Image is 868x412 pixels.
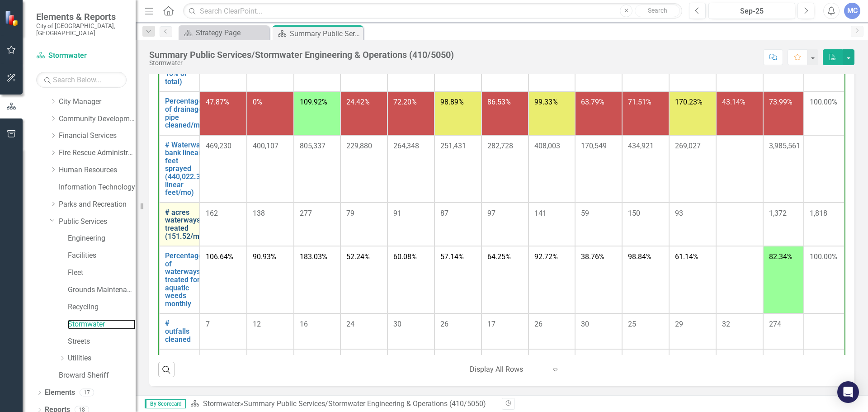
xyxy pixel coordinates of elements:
a: # acres waterways treated (151.52/month) [165,208,217,240]
span: 24.42% [346,98,370,106]
span: 25 [628,320,636,328]
a: Streets [68,336,136,347]
img: ClearPoint Strategy [4,9,21,27]
span: 282,728 [487,142,513,150]
a: Utilities [68,353,136,364]
span: 1,818 [810,209,827,218]
div: Open Intercom Messenger [837,381,859,403]
span: By Scorecard [145,399,186,408]
span: 170,549 [581,142,607,150]
span: Search [648,7,667,14]
span: 269,027 [675,142,701,150]
td: Double-Click to Edit Right Click for Context Menu [159,135,200,203]
td: Double-Click to Edit Right Click for Context Menu [159,246,200,313]
span: 92.72% [534,252,558,261]
a: Parks and Recreation [59,199,136,210]
div: » [190,399,495,409]
span: 1,372 [769,209,787,218]
a: # outfalls cleaned [165,319,194,343]
span: 73.99% [769,98,793,106]
span: 79 [346,209,354,218]
span: 3,985,561 [769,142,800,150]
span: 183.03% [300,252,327,261]
span: 87 [440,209,448,218]
a: Percentage of drainage pipe cleaned/mo [165,97,204,129]
span: 61.14% [675,252,698,261]
span: 434,921 [628,142,654,150]
a: Community Development [59,114,136,124]
a: Stormwater [203,399,240,408]
span: 162 [206,209,218,218]
span: 170.23% [675,98,703,106]
span: 229,880 [346,142,372,150]
a: Recycling [68,302,136,313]
a: Percentage of waterways treated for aquatic weeds monthly [165,252,203,308]
span: 60.08% [393,252,417,261]
span: 0% [253,98,262,106]
td: Double-Click to Edit Right Click for Context Menu [159,91,200,135]
button: Sep-25 [708,3,795,19]
span: 12 [253,320,261,328]
span: 805,337 [300,142,325,150]
span: 106.64% [206,252,233,261]
a: Strategy Page [181,27,267,38]
span: 30 [393,320,401,328]
a: Facilities [68,251,136,261]
span: 52.24% [346,252,370,261]
button: Search [635,5,680,17]
span: 26 [440,320,448,328]
a: Stormwater [36,51,127,61]
a: Human Resources [59,165,136,175]
div: 17 [80,389,94,397]
span: 26 [534,320,542,328]
td: Double-Click to Edit Right Click for Context Menu [159,349,200,393]
span: 64.25% [487,252,511,261]
a: Public Services [59,217,136,227]
span: 90.93% [253,252,276,261]
button: MC [844,3,860,19]
span: 57.14% [440,252,464,261]
span: 98.89% [440,98,464,106]
span: 408,003 [534,142,560,150]
span: 251,431 [440,142,466,150]
td: Double-Click to Edit Right Click for Context Menu [159,313,200,349]
span: 400,107 [253,142,278,150]
span: 47.87% [206,98,229,106]
span: 264,348 [393,142,419,150]
span: 16 [300,320,308,328]
div: Summary Public Services/Stormwater Engineering & Operations (410/5050) [244,399,486,408]
span: 150 [628,209,640,218]
div: Strategy Page [196,27,267,38]
span: 98.84% [628,252,651,261]
small: City of [GEOGRAPHIC_DATA], [GEOGRAPHIC_DATA] [36,22,127,37]
span: Elements & Reports [36,11,127,22]
input: Search ClearPoint... [183,3,682,19]
a: Fire Rescue Administration [59,148,136,158]
span: 86.53% [487,98,511,106]
span: 43.14% [722,98,745,106]
a: Broward Sheriff [59,370,136,381]
span: 93 [675,209,683,218]
span: 30 [581,320,589,328]
span: 82.34% [769,252,793,261]
span: 274 [769,320,781,328]
a: Engineering [68,233,136,244]
span: 72.20% [393,98,417,106]
span: 32 [722,320,730,328]
span: 100.00% [810,252,837,261]
div: Summary Public Services/Stormwater Engineering & Operations (410/5050) [290,28,361,39]
span: 138 [253,209,265,218]
div: Stormwater [149,60,454,66]
input: Search Below... [36,72,127,88]
div: Sep-25 [712,6,792,17]
span: 277 [300,209,312,218]
div: Summary Public Services/Stormwater Engineering & Operations (410/5050) [149,50,454,60]
span: 59 [581,209,589,218]
a: City Manager [59,97,136,107]
span: 24 [346,320,354,328]
span: 141 [534,209,547,218]
a: Stormwater [68,319,136,330]
a: Financial Services [59,131,136,141]
a: # Waterway bank linear feet sprayed (440,022.33 linear feet/mo) [165,141,204,197]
